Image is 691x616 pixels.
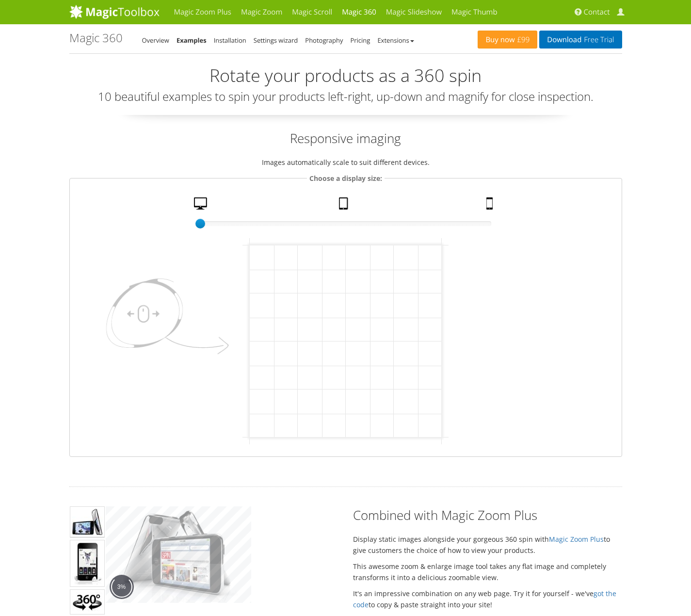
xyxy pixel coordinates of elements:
img: MagicToolbox.com - Image tools for your website [69,4,160,19]
a: Magic Zoom Plus [549,535,604,544]
p: It's an impressive combination on any web page. Try it for yourself - we've to copy & paste strai... [353,588,622,610]
p: This awesome zoom & enlarge image tool takes any flat image and completely transforms it into a d... [353,561,622,583]
h2: Combined with Magic Zoom Plus [353,506,622,524]
a: Pricing [350,36,370,45]
span: Free Trial [581,36,614,44]
a: DownloadFree Trial [539,31,622,49]
legend: Choose a display size: [307,173,385,184]
p: Display static images alongside your gorgeous 360 spin with to give customers the choice of how t... [353,534,622,556]
a: Desktop [190,197,213,214]
span: £99 [515,36,530,44]
p: Images automatically scale to suit different devices. [69,157,622,168]
h1: Magic 360 [69,32,123,44]
a: Tablet [335,197,354,214]
span: Contact [584,7,610,17]
h2: Rotate your products as a 360 spin [69,66,622,85]
a: Buy now£99 [478,31,537,49]
a: Overview [142,36,169,45]
a: Installation [214,36,246,45]
a: Mobile [482,197,499,214]
a: Settings wizard [254,36,298,45]
a: Photography [305,36,343,45]
a: Examples [177,36,207,45]
h3: 10 beautiful examples to spin your products left-right, up-down and magnify for close inspection. [69,90,622,103]
a: Extensions [377,36,414,45]
h2: Responsive imaging [69,130,622,147]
